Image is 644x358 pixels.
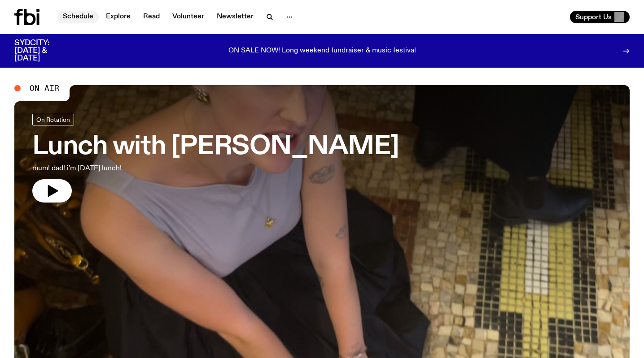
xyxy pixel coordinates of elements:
[36,116,70,123] span: On Rotation
[32,163,262,174] p: mum! dad! i'm [DATE] lunch!
[167,11,210,23] a: Volunteer
[575,13,612,21] span: Support Us
[32,114,399,203] a: Lunch with [PERSON_NAME]mum! dad! i'm [DATE] lunch!
[32,134,399,160] h3: Lunch with [PERSON_NAME]
[14,39,72,62] h3: SYDCITY: [DATE] & [DATE]
[138,11,165,23] a: Read
[570,11,630,23] button: Support Us
[101,11,136,23] a: Explore
[32,114,74,125] a: On Rotation
[211,11,259,23] a: Newsletter
[228,47,416,55] p: ON SALE NOW! Long weekend fundraiser & music festival
[30,84,59,92] span: On Air
[57,11,99,23] a: Schedule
